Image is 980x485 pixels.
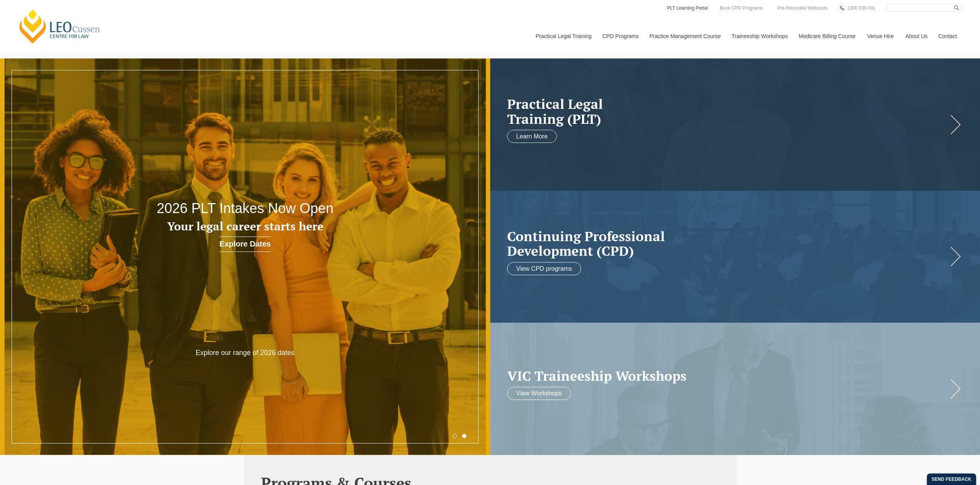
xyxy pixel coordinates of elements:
a: Venue Hire [861,20,900,53]
a: [PERSON_NAME] Centre for Law [17,8,102,45]
a: About Us [900,20,933,53]
button: 2 [462,434,466,438]
button: 1 [452,434,457,438]
a: PLT Learning Portal [666,4,709,12]
a: Continuing ProfessionalDevelopment (CPD) [507,228,948,258]
a: Practical LegalTraining (PLT) [507,97,948,126]
h2: Continuing Professional Development (CPD) [507,228,948,258]
a: Pre-Recorded Webcasts [776,4,830,12]
a: Traineeship Workshops [726,20,793,53]
a: 1300 039 031 [845,4,877,12]
span: 1300 039 031 [847,5,875,11]
h3: Your legal career starts here [98,220,392,233]
h2: 2026 PLT Intakes Now Open [98,201,392,216]
a: VIC Traineeship Workshops [507,368,948,383]
p: Explore our range of 2026 dates [147,348,343,357]
a: Explore Dates [219,237,271,252]
a: View Workshops [507,387,571,400]
a: View CPD programs [507,262,581,275]
a: CPD Programs [596,20,643,53]
a: Practice Management Course [644,20,726,53]
h2: Practical Legal Training (PLT) [507,97,948,126]
a: Practical Legal Training [530,20,597,53]
a: Book CPD Programs [718,4,764,12]
a: Learn More [507,130,557,143]
a: Contact [933,20,963,53]
a: Medicare Billing Course [793,20,861,53]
